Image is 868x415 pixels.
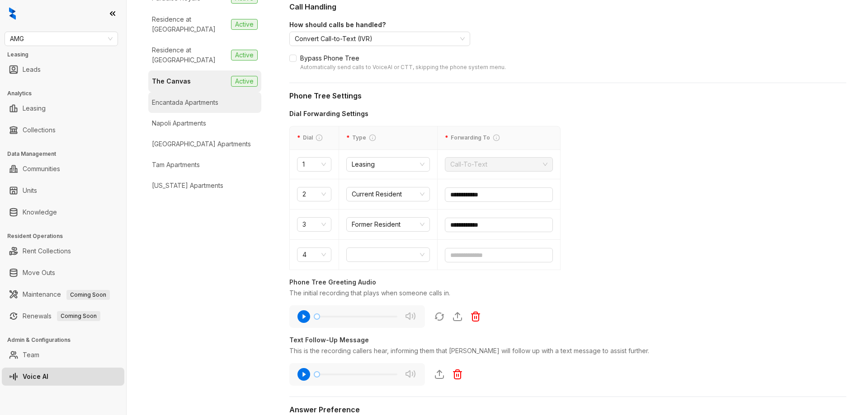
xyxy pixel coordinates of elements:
h3: Analytics [7,89,126,98]
a: Leasing [23,99,46,117]
li: Maintenance [2,285,124,303]
div: Type [346,134,430,142]
span: Coming Soon [66,290,110,300]
span: Bypass Phone Tree [297,53,509,72]
div: [US_STATE] Apartments [152,181,223,191]
h3: Resident Operations [7,232,126,240]
a: Team [23,346,39,364]
span: Active [231,76,258,87]
span: Coming Soon [57,311,100,321]
a: Rent Collections [23,242,71,260]
a: Units [23,182,37,200]
a: Voice AI [23,368,48,386]
div: Forwarding To [445,134,553,142]
li: Rent Collections [2,242,124,260]
div: Residence at [GEOGRAPHIC_DATA] [152,45,227,65]
a: RenewalsComing Soon [23,307,100,325]
img: logo [9,7,16,20]
span: Call-To-Text [450,158,547,171]
div: Dial [297,134,331,142]
div: Call Handling [289,1,846,13]
a: Leads [23,61,41,79]
li: Renewals [2,307,124,325]
div: This is the recording callers hear, informing them that [PERSON_NAME] will follow up with a text ... [289,346,846,356]
li: Units [2,182,124,200]
span: Former Resident [352,218,425,231]
li: Voice AI [2,368,124,386]
div: Encantada Apartments [152,98,218,107]
div: Automatically send calls to VoiceAI or CTT, skipping the phone system menu. [300,63,506,72]
span: 4 [302,248,326,261]
li: Knowledge [2,203,124,221]
a: Collections [23,121,56,139]
div: Napoli Apartments [152,118,206,128]
li: Communities [2,160,124,178]
div: The Canvas [152,76,191,86]
h3: Leasing [7,51,126,59]
div: Dial Forwarding Settings [289,109,561,119]
li: Collections [2,121,124,139]
span: Convert Call-to-Text (IVR) [295,32,465,46]
h3: Admin & Configurations [7,336,126,344]
span: Active [231,50,258,61]
h3: Data Management [7,150,126,158]
a: Move Outs [23,264,55,282]
div: Phone Tree Greeting Audio [289,277,846,287]
div: Phone Tree Settings [289,90,846,102]
a: Communities [23,160,60,178]
li: Leasing [2,99,124,117]
span: Current Resident [352,187,425,201]
div: How should calls be handled? [289,20,846,30]
li: Move Outs [2,264,124,282]
span: 2 [302,187,326,201]
div: The initial recording that plays when someone calls in. [289,288,846,298]
a: Knowledge [23,203,57,221]
div: Text Follow-Up Message [289,335,846,345]
div: Tam Apartments [152,160,200,170]
span: 1 [302,158,326,171]
span: AMG [10,32,113,46]
li: Team [2,346,124,364]
span: 3 [302,218,326,231]
span: Active [231,19,258,30]
div: Residence at [GEOGRAPHIC_DATA] [152,14,227,34]
span: Leasing [352,158,425,171]
div: [GEOGRAPHIC_DATA] Apartments [152,139,251,149]
li: Leads [2,61,124,79]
